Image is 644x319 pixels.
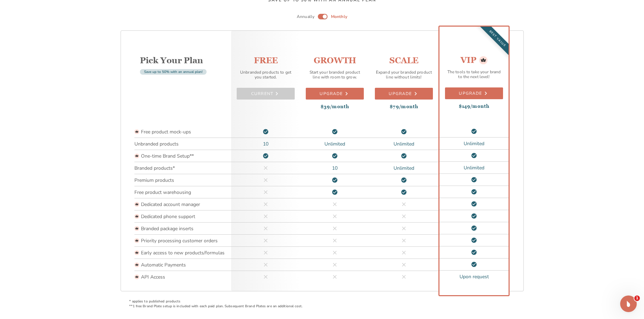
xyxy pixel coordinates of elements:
[390,104,418,109] span: $79/month
[375,88,433,100] button: UPGRADE
[140,55,226,71] h1: Pick Your Plan
[237,70,295,84] p: Unbranded products to get you started.
[134,186,231,198] li: Free product warehousing
[314,55,356,66] h1: GROWTH
[297,13,314,20] p: Annually
[320,91,343,96] div: UPGRADE
[439,162,509,174] li: Unlimited
[129,299,181,304] span: * applies to published products
[306,88,364,100] button: UPGRADE
[134,271,231,283] li: API Access
[439,271,509,282] li: Upon request
[134,174,231,186] li: Premium products
[369,138,438,150] li: Unlimited
[620,295,637,312] iframe: Intercom live chat
[321,104,349,109] span: $39/month
[140,69,207,74] span: Save up to 50% with an annual plan!
[134,150,231,162] li: One-time Brand Setup**
[134,162,231,174] li: Branded products*
[459,91,482,96] div: UPGRADE
[129,304,303,309] span: **1 free Brand Plate setup is included with each paid plan. Subsequent Brand Plates are an additi...
[134,126,231,138] li: Free product mock-ups
[134,223,231,235] li: Branded package inserts
[369,162,438,174] li: Unlimited
[439,138,509,150] li: Unlimited
[134,247,231,259] li: Early access to new products/formulas
[134,235,231,247] li: Priority processing customer orders
[467,8,528,69] span: Best Value
[445,69,503,83] p: The tools to take your brand to the next level!
[134,210,231,223] li: Dedicated phone support
[389,55,418,66] h1: SCALE
[254,55,278,66] h1: FREE
[459,103,490,109] span: $149/month
[445,87,503,99] button: UPGRADE
[331,13,347,20] p: Monthly
[389,91,412,96] div: UPGRADE
[375,70,433,84] p: Expand your branded product line without limits!
[134,259,231,271] li: Automatic Payments
[300,138,369,150] li: Unlimited
[134,198,231,210] li: Dedicated account manager
[634,295,640,301] span: 1
[231,138,300,150] li: 10
[300,162,369,174] li: 10
[134,138,231,150] li: Unbranded products
[306,70,364,84] p: Start your branded product line with room to grow.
